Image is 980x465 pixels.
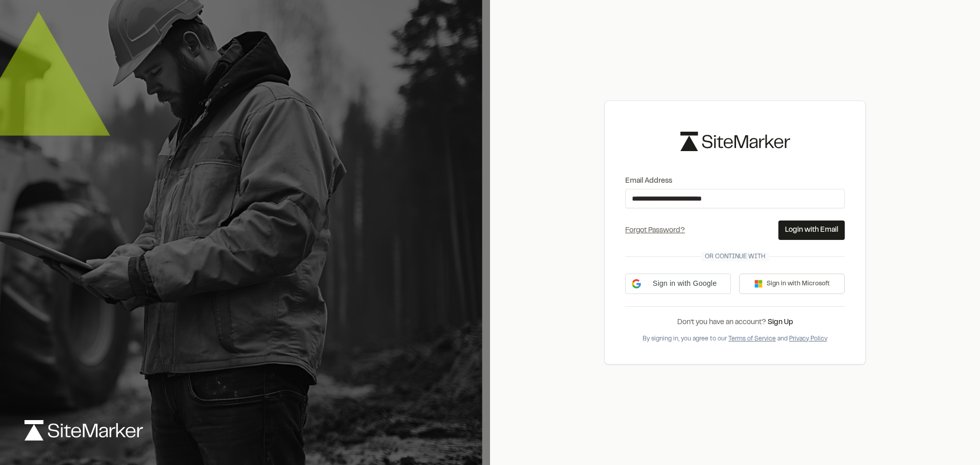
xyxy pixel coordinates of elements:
span: Or continue with [701,252,769,261]
div: By signing in, you agree to our and [625,334,845,344]
a: Sign Up [768,320,793,326]
span: Sign in with Google [645,278,724,289]
img: logo-white-rebrand.svg [24,420,143,440]
img: logo-black-rebrand.svg [680,132,790,151]
button: Privacy Policy [789,334,827,344]
div: Don’t you have an account? [625,317,845,328]
a: Forgot Password? [625,228,685,234]
button: Login with Email [778,221,845,240]
div: Sign in with Google [625,274,731,294]
label: Email Address [625,176,845,187]
button: Sign in with Microsoft [739,274,845,294]
button: Terms of Service [728,334,776,344]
